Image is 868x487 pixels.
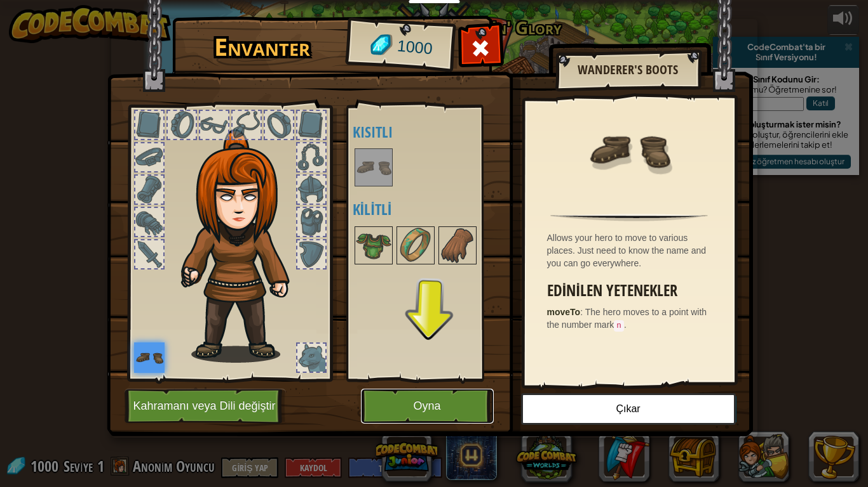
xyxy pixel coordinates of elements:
button: Çıkar [521,393,736,425]
span: : [580,307,585,317]
h1: Envanter [181,34,343,60]
img: portrait.png [134,342,165,373]
strong: moveTo [547,307,581,317]
h4: Kısıtlı [353,124,503,140]
h3: Edinilen Yetenekler [547,282,718,299]
img: portrait.png [398,228,433,263]
button: Kahramanı veya Dili değiştir [125,389,286,424]
img: hair_f2.png [175,129,312,363]
img: hr.png [550,214,707,221]
div: Allows your hero to move to various places. Just need to know the name and you can go everywhere. [547,231,718,269]
img: portrait.png [356,228,391,263]
span: 1000 [396,35,433,60]
img: portrait.png [356,150,391,185]
img: portrait.png [440,228,475,263]
span: The hero moves to a point with the number mark . [547,307,707,330]
code: n [614,320,624,332]
img: portrait.png [588,109,670,192]
h4: Kilitli [353,201,503,218]
button: Oyna [361,389,494,424]
h2: Wanderer's Boots [568,63,688,77]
